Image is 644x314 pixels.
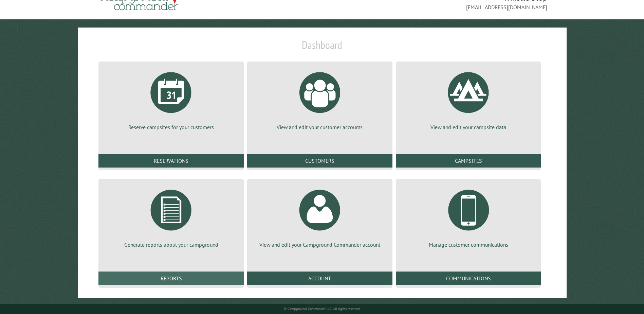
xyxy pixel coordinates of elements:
a: Manage customer communications [404,185,533,248]
a: Reports [98,272,244,285]
p: View and edit your campsite data [404,123,533,131]
a: View and edit your customer accounts [255,67,384,131]
a: Reserve campsites for your customers [107,67,236,131]
a: Reservations [98,154,244,168]
p: Generate reports about your campground [107,241,236,248]
a: View and edit your Campground Commander account [255,185,384,248]
h1: Dashboard [97,38,547,57]
p: Manage customer communications [404,241,533,248]
a: Campsites [396,154,541,168]
p: View and edit your customer accounts [255,123,384,131]
p: View and edit your Campground Commander account [255,241,384,248]
a: Generate reports about your campground [107,185,236,248]
a: Communications [396,272,541,285]
small: © Campground Commander LLC. All rights reserved. [284,307,361,311]
p: Reserve campsites for your customers [107,123,236,131]
a: Account [247,272,392,285]
a: View and edit your campsite data [404,67,533,131]
a: Customers [247,154,392,168]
